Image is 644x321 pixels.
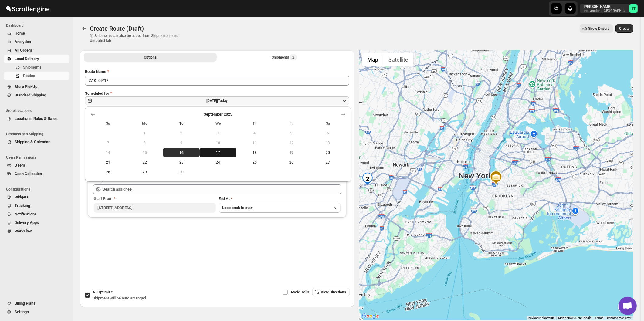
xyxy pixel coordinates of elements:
[200,157,236,167] button: Wednesday September 24 2025
[218,53,351,62] button: Selected Shipments
[312,288,350,296] button: View Directions
[92,170,124,174] span: 28
[4,210,69,218] button: Notifications
[273,148,310,157] button: Friday September 19 2025
[6,108,70,113] span: Store Locations
[92,121,124,126] span: Su
[85,76,349,86] input: Eg: Bengaluru Route
[80,64,354,269] div: All Route Options
[4,170,69,178] button: Cash Collection
[15,116,58,121] span: Locations, Rules & Rates
[163,157,200,167] button: Tuesday September 23 2025
[129,170,161,174] span: 29
[15,140,50,144] span: Shipping & Calendar
[273,119,310,128] th: Friday
[127,119,163,128] th: Monday
[165,150,197,155] span: 16
[239,131,271,136] span: 4
[615,24,633,33] button: Create
[23,73,35,78] span: Routes
[15,56,39,61] span: Local Delivery
[92,160,124,165] span: 21
[558,316,591,319] span: Map data ©2025 Google
[312,160,344,165] span: 27
[200,148,236,157] button: Wednesday September 17 2025
[90,138,127,148] button: Sunday September 7 2025
[310,138,346,148] button: Saturday September 13 2025
[129,131,161,136] span: 1
[222,205,254,210] span: Loop back to start
[629,4,638,13] span: Simcha Trieger
[4,161,69,170] button: Users
[165,160,197,165] span: 23
[165,121,197,126] span: Tu
[580,4,638,13] button: User menu
[239,150,271,155] span: 18
[202,150,234,155] span: 17
[15,195,29,199] span: Widgets
[15,220,39,225] span: Delivery Apps
[207,99,218,103] span: [DATE] |
[85,91,109,96] span: Scheduled for
[312,131,344,136] span: 6
[15,39,31,44] span: Analytics
[200,119,236,128] th: Wednesday
[239,121,271,126] span: Th
[84,53,217,62] button: All Route Options
[362,53,383,66] button: Show street map
[619,297,637,315] div: Open chat
[90,25,144,32] span: Create Route (Draft)
[584,4,627,9] p: [PERSON_NAME]
[200,138,236,148] button: Wednesday September 10 2025
[4,46,69,55] button: All Orders
[127,128,163,138] button: Monday September 1 2025
[90,148,127,157] button: Sunday September 14 2025
[618,301,630,313] button: Map camera controls
[607,316,631,319] a: Report a map error
[239,140,271,145] span: 11
[4,193,69,201] button: Widgets
[127,157,163,167] button: Monday September 22 2025
[5,1,50,16] img: ScrollEngine
[85,69,106,74] span: Route Name
[80,24,89,33] button: Routes
[4,114,69,123] button: Locations, Rules & Rates
[4,201,69,210] button: Tracking
[595,316,603,319] a: Terms (opens in new tab)
[129,160,161,165] span: 22
[202,121,234,126] span: We
[90,119,127,128] th: Sunday
[273,138,310,148] button: Friday September 12 2025
[239,160,271,165] span: 25
[6,155,70,160] span: Users Permissions
[236,128,273,138] button: Thursday September 4 2025
[236,119,273,128] th: Thursday
[202,140,234,145] span: 10
[4,138,69,146] button: Shipping & Calendar
[202,131,234,136] span: 3
[129,121,161,126] span: Mo
[163,128,200,138] button: Tuesday September 2 2025
[275,121,307,126] span: Fr
[15,163,25,167] span: Users
[4,218,69,227] button: Delivery Apps
[200,128,236,138] button: Wednesday September 3 2025
[275,131,307,136] span: 5
[165,131,197,136] span: 2
[15,84,37,89] span: Store PickUp
[4,29,69,38] button: Home
[312,121,344,126] span: Sa
[619,26,629,31] span: Create
[580,24,613,33] button: Show Drivers
[144,55,157,60] span: Options
[310,157,346,167] button: Saturday September 27 2025
[361,312,381,320] a: Open this area in Google Maps (opens a new window)
[272,54,297,60] div: Shipments
[23,65,42,69] span: Shipments
[4,38,69,46] button: Analytics
[236,138,273,148] button: Thursday September 11 2025
[165,140,197,145] span: 9
[292,55,294,60] span: 2
[584,9,627,13] p: the-vendors-[GEOGRAPHIC_DATA]
[4,299,69,308] button: Billing Plans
